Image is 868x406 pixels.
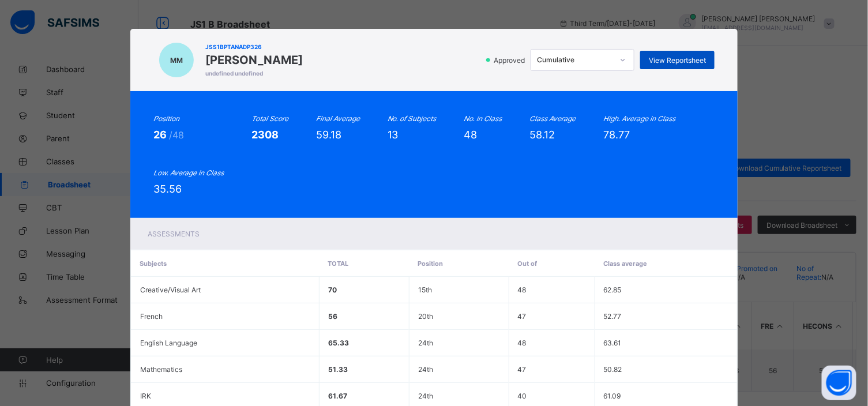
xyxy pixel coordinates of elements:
[328,285,337,294] span: 70
[153,114,179,123] i: Position
[205,53,303,67] span: [PERSON_NAME]
[140,339,197,347] span: English Language
[604,114,676,123] i: High. Average in Class
[530,114,576,123] i: Class Average
[140,365,182,374] span: Mathematics
[493,56,528,65] span: Approved
[153,183,182,195] span: 35.56
[518,339,527,347] span: 48
[140,312,163,321] span: French
[169,129,184,141] span: /48
[418,392,433,400] span: 24th
[388,129,399,141] span: 13
[153,168,224,177] i: Low. Average in Class
[140,260,167,268] span: Subjects
[537,56,613,65] div: Cumulative
[518,312,527,321] span: 47
[518,392,527,400] span: 40
[464,114,502,123] i: No. in Class
[604,339,622,347] span: 63.61
[418,339,433,347] span: 24th
[418,365,433,374] span: 24th
[316,114,360,123] i: Final Average
[604,129,630,141] span: 78.77
[604,392,621,400] span: 61.09
[170,56,183,65] span: MM
[517,260,537,268] span: Out of
[418,312,433,321] span: 20th
[464,129,478,141] span: 48
[604,312,622,321] span: 52.77
[822,366,856,400] button: Open asap
[649,56,706,65] span: View Reportsheet
[251,114,288,123] i: Total Score
[388,114,437,123] i: No. of Subjects
[328,392,347,400] span: 61.67
[205,70,303,77] span: undefined undefined
[153,129,169,141] span: 26
[518,285,527,294] span: 48
[205,43,303,50] span: JSS1BPTANADP326
[530,129,555,141] span: 58.12
[140,392,151,400] span: IRK
[418,260,444,268] span: Position
[251,129,279,141] span: 2308
[604,365,622,374] span: 50.82
[328,339,349,347] span: 65.33
[518,365,527,374] span: 47
[604,285,622,294] span: 62.85
[148,230,200,238] span: Assessments
[328,365,348,374] span: 51.33
[603,260,647,268] span: Class average
[418,285,432,294] span: 15th
[328,260,349,268] span: Total
[328,312,337,321] span: 56
[316,129,341,141] span: 59.18
[140,285,201,294] span: Creative/Visual Art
